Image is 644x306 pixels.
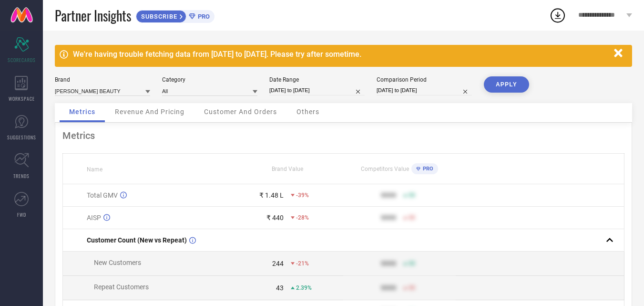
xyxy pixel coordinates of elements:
span: 50 [409,214,415,221]
div: 9999 [381,284,396,292]
button: APPLY [484,76,529,93]
div: ₹ 1.48 L [259,191,284,199]
span: Revenue And Pricing [115,108,184,116]
span: WORKSPACE [9,95,35,102]
div: 9999 [381,214,396,222]
span: FWD [17,211,26,218]
span: SUGGESTIONS [7,134,36,141]
span: Repeat Customers [94,283,149,291]
span: Competitors Value [361,166,409,172]
input: Select date range [269,85,365,95]
input: Select comparison period [377,85,472,95]
span: -21% [296,260,309,267]
span: 50 [409,285,415,291]
div: 9999 [381,191,396,199]
span: New Customers [94,259,141,266]
span: Brand Value [272,166,303,172]
div: ₹ 440 [266,214,284,222]
span: 50 [409,260,415,267]
div: Metrics [62,130,624,141]
span: Partner Insights [55,6,131,25]
span: PRO [420,166,433,172]
div: 244 [272,260,284,267]
span: Others [296,108,319,116]
a: SUBSCRIBEPRO [136,8,215,23]
div: Date Range [269,76,365,83]
div: Brand [55,76,150,83]
div: 9999 [381,260,396,267]
div: We're having trouble fetching data from [DATE] to [DATE]. Please try after sometime. [73,50,609,59]
div: Comparison Period [377,76,472,83]
span: 2.39% [296,285,312,291]
span: Name [87,166,102,173]
span: 50 [409,192,415,199]
div: 43 [276,284,284,292]
span: Metrics [69,108,95,116]
span: Customer Count (New vs Repeat) [87,236,187,244]
span: SCORECARDS [8,56,36,63]
span: SUBSCRIBE [136,13,180,20]
span: Customer And Orders [204,108,277,116]
div: Category [162,76,257,83]
span: PRO [195,13,210,20]
div: Open download list [549,7,566,24]
span: -28% [296,214,309,221]
span: -39% [296,192,309,199]
span: Total GMV [87,191,118,199]
span: AISP [87,214,101,222]
span: TRENDS [13,172,30,179]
